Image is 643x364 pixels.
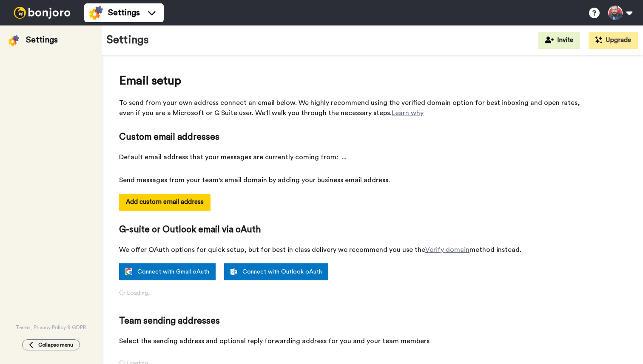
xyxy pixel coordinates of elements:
img: outlook-white.svg [230,268,237,275]
span: Collapse menu [38,341,73,348]
img: settings-colored.svg [9,35,19,46]
span: G-suite or Outlook email via oAuth [119,223,587,236]
img: bj-logo-header-white.svg [10,7,74,19]
div: Settings [26,34,58,46]
span: Default email address that your messages are currently coming from: [119,152,587,162]
a: Connect with Gmail oAuth [119,263,216,280]
button: Collapse menu [22,339,80,350]
a: Connect with Outlook oAuth [224,263,328,280]
img: google.svg [125,268,132,275]
img: settings-colored.svg [89,6,103,20]
button: Add custom email address [119,194,211,211]
span: Team sending addresses [119,315,587,327]
span: Select the sending address and optional reply forwarding address for you and your team members [119,336,587,346]
span: Settings [108,7,140,19]
span: Email setup [119,72,587,89]
a: Verify domain [425,246,469,253]
span: Loading... [119,289,587,297]
button: Upgrade [589,32,638,49]
span: We offer OAuth options for quick setup, but for best in class delivery we recommend you use the m... [119,245,587,255]
span: To send from your own address connect an email below. We highly recommend using the verified doma... [119,98,587,118]
span: ... [341,152,347,162]
h1: Settings [106,34,149,46]
a: Learn why [392,110,424,116]
button: Invite [538,32,580,49]
span: Send messages from your team's email domain by adding your business email address. [119,175,587,185]
span: Custom email addresses [119,131,587,144]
